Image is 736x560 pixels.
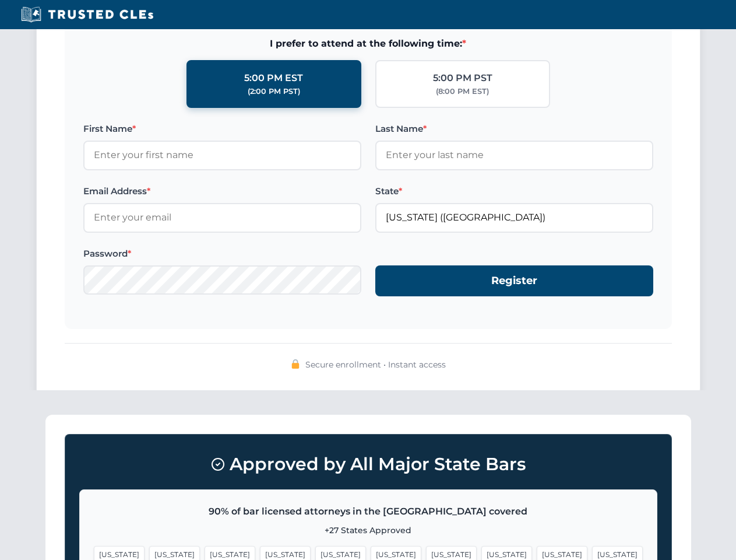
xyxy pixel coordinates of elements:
[79,449,657,480] h3: Approved by All Major State Bars
[375,184,653,198] label: State
[83,184,361,198] label: Email Address
[83,203,361,232] input: Enter your email
[94,504,643,519] p: 90% of bar licensed attorneys in the [GEOGRAPHIC_DATA] covered
[83,141,361,170] input: Enter your first name
[305,358,446,371] span: Secure enrollment • Instant access
[17,6,157,23] img: Trusted CLEs
[375,141,653,170] input: Enter your last name
[248,86,300,97] div: (2:00 PM PST)
[433,71,492,86] div: 5:00 PM PST
[436,86,489,97] div: (8:00 PM EST)
[94,524,643,537] p: +27 States Approved
[375,265,653,296] button: Register
[244,71,303,86] div: 5:00 PM EST
[83,36,653,51] span: I prefer to attend at the following time:
[375,122,653,136] label: Last Name
[83,122,361,136] label: First Name
[83,247,361,261] label: Password
[291,359,300,369] img: 🔒
[375,203,653,232] input: Florida (FL)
